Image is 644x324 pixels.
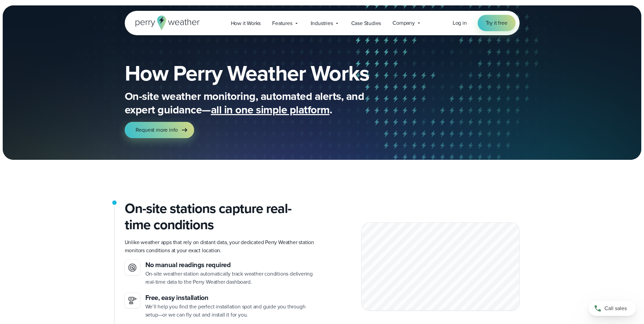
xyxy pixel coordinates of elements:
[125,200,317,233] h2: On-site stations capture real-time conditions
[272,19,292,27] span: Features
[136,126,178,134] span: Request more info
[351,19,381,27] span: Case Studies
[145,260,317,270] h3: No manual readings required
[345,16,387,30] a: Case Studies
[125,62,418,84] h1: How Perry Weather Works
[145,293,317,303] h3: Free, easy installation
[145,270,317,286] p: On-site weather station automatically track weather conditions delivering real-time data to the P...
[311,19,333,27] span: Industries
[125,89,395,116] p: On-site weather monitoring, automated alerts, and expert guidance— .
[589,301,636,316] a: Call sales
[604,304,627,312] span: Call sales
[453,19,467,27] a: Log in
[392,19,415,27] span: Company
[478,15,516,31] a: Try it free
[231,19,261,27] span: How it Works
[125,122,194,138] a: Request more info
[211,102,330,118] span: all in one simple platform
[145,303,317,319] p: We’ll help you find the perfect installation spot and guide you through setup—or we can fly out a...
[225,16,267,30] a: How it Works
[486,19,507,27] span: Try it free
[125,238,317,255] p: Unlike weather apps that rely on distant data, your dedicated Perry Weather station monitors cond...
